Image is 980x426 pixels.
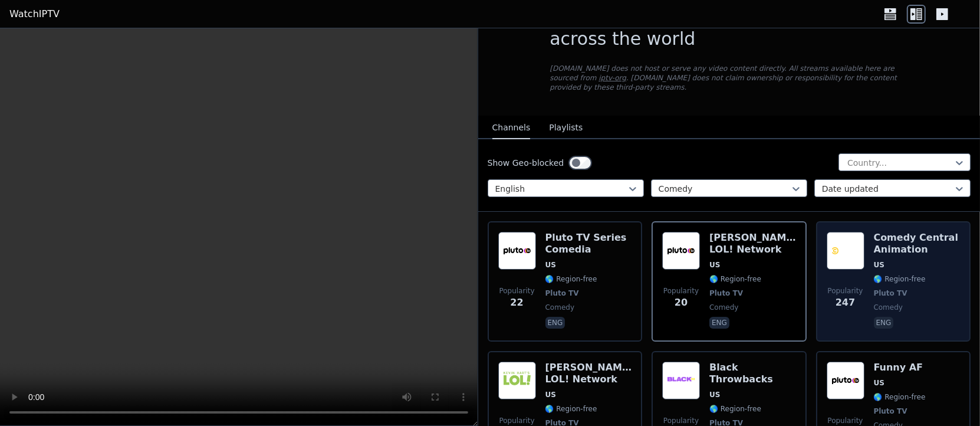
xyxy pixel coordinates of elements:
img: Black Throwbacks [662,362,700,399]
span: Pluto TV [545,289,579,298]
button: Playlists [549,117,583,139]
span: Popularity [827,286,863,296]
span: Popularity [499,286,534,296]
span: US [545,260,556,270]
span: US [874,378,884,388]
p: [DOMAIN_NAME] does not host or serve any video content directly. All streams available here are s... [550,64,908,92]
a: WatchIPTV [9,7,60,21]
label: Show Geo-blocked [488,157,564,169]
span: 🌎 Region-free [709,274,761,284]
img: Kevin Hart's LOL! Network [662,232,700,270]
p: eng [709,317,729,329]
h6: Black Throwbacks [709,362,796,385]
a: iptv-org [598,74,626,82]
span: 247 [836,296,855,310]
span: US [709,260,720,270]
p: eng [545,317,565,329]
span: 🌎 Region-free [545,404,597,414]
span: comedy [545,303,575,312]
h6: Comedy Central Animation [874,232,961,255]
h6: [PERSON_NAME] LOL! Network [545,362,632,385]
img: Kevin Hart's LOL! Network [498,362,536,399]
span: US [545,390,556,399]
span: Popularity [827,416,863,425]
h6: Pluto TV Series Comedia [545,232,632,255]
span: comedy [709,303,739,312]
span: 22 [510,296,523,310]
span: 🌎 Region-free [874,392,926,402]
img: Comedy Central Animation [827,232,864,270]
span: US [874,260,884,270]
span: comedy [874,303,903,312]
span: 🌎 Region-free [874,274,926,284]
h1: - Free IPTV streams from across the world [550,7,908,50]
img: Pluto TV Series Comedia [498,232,536,270]
span: 20 [675,296,688,310]
span: 🌎 Region-free [545,274,597,284]
h6: Funny AF [874,362,926,373]
span: Popularity [663,286,699,296]
span: Popularity [499,416,534,425]
span: Pluto TV [709,289,743,298]
span: 🌎 Region-free [709,404,761,414]
span: Pluto TV [874,289,907,298]
span: US [709,390,720,399]
span: Popularity [663,416,699,425]
h6: [PERSON_NAME] LOL! Network [709,232,796,255]
button: Channels [492,117,531,139]
span: Pluto TV [874,407,907,416]
img: Funny AF [827,362,864,399]
p: eng [874,317,894,329]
